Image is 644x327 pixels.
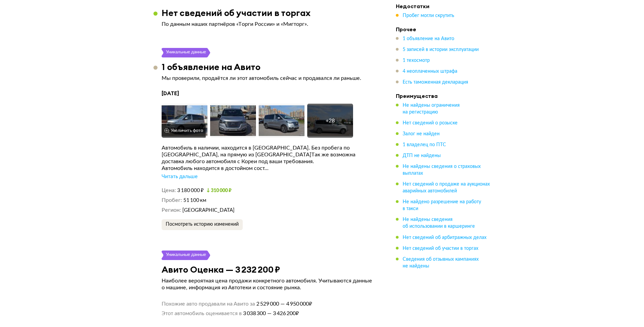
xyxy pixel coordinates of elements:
button: Посмотреть историю изменений [162,219,243,230]
button: Увеличить фото [162,124,206,138]
span: Залог не найден [403,132,440,136]
span: Не найдены ограничения на регистрацию [403,103,460,115]
p: Наиболее вероятная цена продажи конкретного автомобиля. Учитываются данные о машине, информация и... [162,277,375,291]
span: 1 объявление на Авито [403,36,454,41]
dt: Пробег [162,197,182,204]
span: 1 владелец по ПТС [403,142,446,147]
span: Нет сведений о продаже на аукционах аварийных автомобилей [403,182,490,193]
dt: Регион [162,207,181,214]
span: Нет сведений об участии в торгах [403,246,478,251]
span: 4 неоплаченных штрафа [403,69,457,74]
span: Нет сведений о розыске [403,121,458,125]
span: Не найдено разрешение на работу в такси [403,200,481,211]
img: Car Photo [259,104,305,138]
span: 3 180 000 ₽ [177,188,204,193]
p: Мы проверили, продаётся ли этот автомобиль сейчас и продавался ли раньше. [162,75,375,82]
span: Есть таможенная декларация [403,80,468,85]
h3: Нет сведений об участии в торгах [162,7,311,18]
img: Car Photo [162,104,207,138]
span: Сведения об отзывных кампаниях не найдены [403,257,479,268]
span: Нет сведений об арбитражных делах [403,235,486,240]
h4: Прочее [396,26,491,33]
h3: 1 объявление на Авито [162,62,260,72]
span: 3 038 300 — 3 426 200 ₽ [242,310,299,317]
div: Читать дальше [162,173,198,180]
h4: [DATE] [162,90,375,97]
span: Посмотреть историю изменений [166,222,239,227]
div: Уникальные данные [166,251,206,260]
small: 310 000 ₽ [206,188,232,193]
div: + 28 [326,117,335,124]
span: ДТП не найдены [403,153,441,158]
dt: Цена [162,187,176,194]
span: Не найдены сведения об использовании в каршеринге [403,217,475,229]
div: Автомобиль находится в достойном сост... [162,165,375,172]
span: 5 записей в истории эксплуатации [403,47,479,52]
span: Пробег могли скрутить [403,13,454,18]
span: [GEOGRAPHIC_DATA] [182,208,235,213]
span: Не найдены сведения о страховых выплатах [403,164,481,176]
div: Автомобиль в наличии, находится в [GEOGRAPHIC_DATA]. Без пробега по [GEOGRAPHIC_DATA], на прямую ... [162,144,375,165]
h4: Преимущества [396,92,491,99]
span: 2 529 000 — 4 950 000 ₽ [255,300,312,307]
div: Уникальные данные [166,48,206,57]
span: Похожие авто продавали на Авито за [162,300,255,307]
img: Car Photo [210,104,256,138]
h4: Недостатки [396,3,491,10]
span: 1 техосмотр [403,58,430,63]
span: 51 100 км [183,198,206,203]
h3: Авито Оценка — 3 232 200 ₽ [162,264,280,275]
p: По данным наших партнёров «Торги России» и «Мигторг». [162,21,375,28]
span: Этот автомобиль оценивается в [162,310,242,317]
